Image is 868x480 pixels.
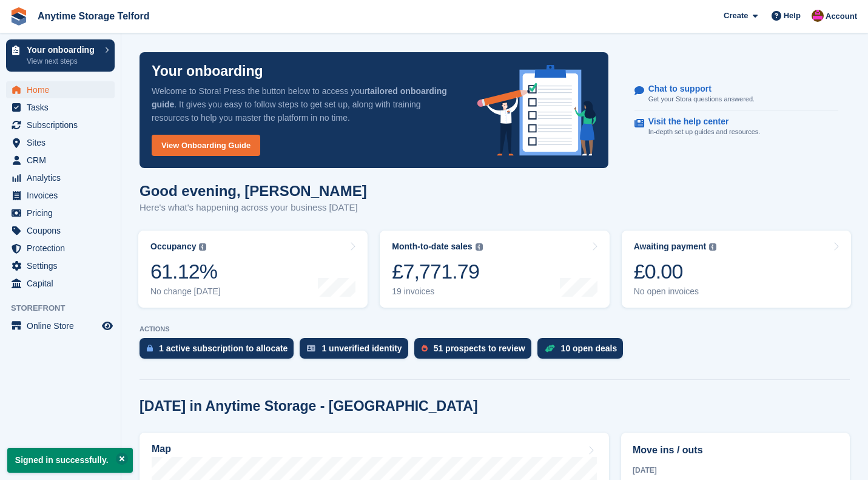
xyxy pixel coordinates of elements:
[140,398,478,414] h2: [DATE] in Anytime Storage - [GEOGRAPHIC_DATA]
[6,187,115,204] a: menu
[140,325,850,333] p: ACTIONS
[622,231,851,308] a: Awaiting payment £0.00 No open invoices
[6,99,115,116] a: menu
[561,343,617,353] div: 10 open deals
[633,443,838,458] h2: Move ins / outs
[100,319,115,333] a: Preview store
[152,444,171,455] h2: Map
[11,302,121,314] span: Storefront
[152,135,260,156] a: View Onboarding Guide
[321,343,402,353] div: 1 unverified identity
[140,183,367,199] h1: Good evening, [PERSON_NAME]
[27,257,99,274] span: Settings
[709,243,716,251] img: icon-info-grey-7440780725fd019a000dd9b08b2336e03edf1995a4989e88bcd33f0948082b44.svg
[477,65,596,156] img: onboarding-info-6c161a55d2c0e0a8cae90662b2fe09162a5109e8cc188191df67fb4f79e88e88.svg
[27,187,99,204] span: Invoices
[633,465,838,476] div: [DATE]
[300,338,414,365] a: 1 unverified identity
[6,205,115,221] a: menu
[150,286,221,297] div: No change [DATE]
[27,240,99,257] span: Protection
[6,240,115,257] a: menu
[27,205,99,221] span: Pricing
[7,448,133,473] p: Signed in successfully.
[648,127,761,137] p: In-depth set up guides and resources.
[537,338,630,365] a: 10 open deals
[138,231,368,308] a: Occupancy 61.12% No change [DATE]
[140,201,367,215] p: Here's what's happening across your business [DATE]
[380,231,609,308] a: Month-to-date sales £7,771.79 19 invoices
[152,64,263,78] p: Your onboarding
[307,345,315,352] img: verify_identity-adf6edd0f0f0b5bbfe63781bf79b02c33cf7c696d77639b501bdc392416b5a36.svg
[150,242,196,252] div: Occupancy
[724,10,748,22] span: Create
[648,117,751,127] p: Visit the help center
[27,275,99,292] span: Capital
[199,243,206,251] img: icon-info-grey-7440780725fd019a000dd9b08b2336e03edf1995a4989e88bcd33f0948082b44.svg
[392,242,472,252] div: Month-to-date sales
[812,10,824,22] img: Andrew Newall
[140,338,300,365] a: 1 active subscription to allocate
[27,152,99,169] span: CRM
[414,338,537,365] a: 51 prospects to review
[545,344,555,353] img: deal-1b604bf984904fb50ccaf53a9ad4b4a5d6e5aea283cecdc64d6e3604feb123c2.svg
[27,169,99,186] span: Analytics
[634,242,707,252] div: Awaiting payment
[27,56,99,67] p: View next steps
[33,6,155,26] a: Anytime Storage Telford
[159,343,288,353] div: 1 active subscription to allocate
[6,257,115,274] a: menu
[634,259,717,284] div: £0.00
[6,39,115,72] a: Your onboarding View next steps
[27,134,99,151] span: Sites
[6,152,115,169] a: menu
[392,286,482,297] div: 19 invoices
[634,286,717,297] div: No open invoices
[634,78,838,111] a: Chat to support Get your Stora questions answered.
[826,10,857,22] span: Account
[6,134,115,151] a: menu
[27,222,99,239] span: Coupons
[27,117,99,134] span: Subscriptions
[476,243,483,251] img: icon-info-grey-7440780725fd019a000dd9b08b2336e03edf1995a4989e88bcd33f0948082b44.svg
[6,317,115,334] a: menu
[6,81,115,98] a: menu
[434,343,525,353] div: 51 prospects to review
[150,259,221,284] div: 61.12%
[392,259,482,284] div: £7,771.79
[6,222,115,239] a: menu
[147,344,153,352] img: active_subscription_to_allocate_icon-d502201f5373d7db506a760aba3b589e785aa758c864c3986d89f69b8ff3...
[6,275,115,292] a: menu
[152,84,458,124] p: Welcome to Stora! Press the button below to access your . It gives you easy to follow steps to ge...
[784,10,801,22] span: Help
[6,117,115,134] a: menu
[648,94,755,104] p: Get your Stora questions answered.
[648,84,745,94] p: Chat to support
[27,81,99,98] span: Home
[6,169,115,186] a: menu
[27,46,99,54] p: Your onboarding
[634,110,838,143] a: Visit the help center In-depth set up guides and resources.
[27,99,99,116] span: Tasks
[10,7,28,25] img: stora-icon-8386f47178a22dfd0bd8f6a31ec36ba5ce8667c1dd55bd0f319d3a0aa187defe.svg
[27,317,99,334] span: Online Store
[422,345,428,352] img: prospect-51fa495bee0391a8d652442698ab0144808aea92771e9ea1ae160a38d050c398.svg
